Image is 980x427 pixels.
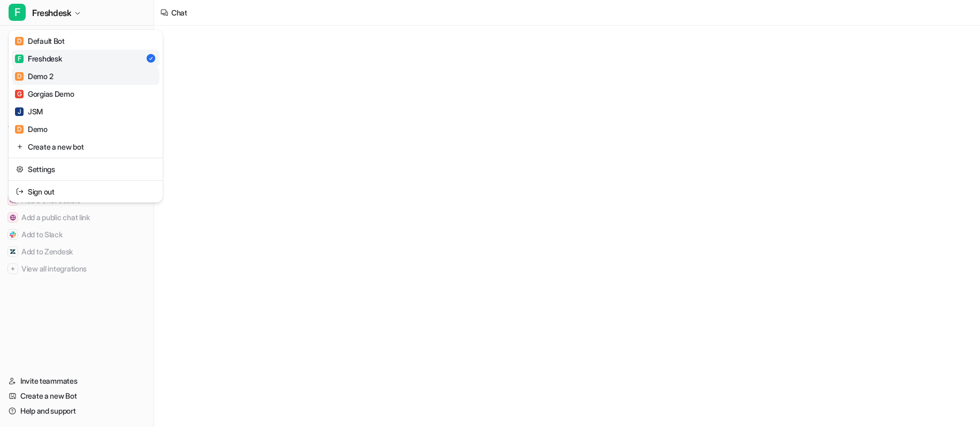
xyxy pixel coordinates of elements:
[15,107,24,116] span: J
[15,88,74,99] div: Gorgias Demo
[15,123,48,135] div: Demo
[12,160,159,178] a: Settings
[15,106,43,117] div: JSM
[12,138,159,156] a: Create a new bot
[12,183,159,200] a: Sign out
[16,164,24,175] img: reset
[15,90,24,98] span: G
[15,35,65,46] div: Default Bot
[15,53,62,64] div: Freshdesk
[15,55,24,63] span: F
[9,30,163,203] div: FFreshdesk
[16,186,24,197] img: reset
[15,71,53,82] div: Demo 2
[15,72,24,81] span: D
[32,5,71,20] span: Freshdesk
[9,4,26,21] span: F
[15,37,24,45] span: D
[15,125,24,134] span: D
[16,141,24,152] img: reset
